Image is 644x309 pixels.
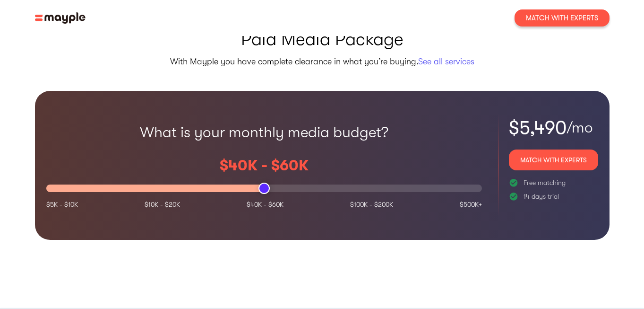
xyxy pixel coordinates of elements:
h1: Paid Media Package [35,27,610,51]
div: Free matching [524,178,566,187]
p: $5K - $10K [46,200,78,210]
p: $10K - $20K [145,200,180,210]
div: /mo [567,123,593,132]
div: Match With Experts [520,155,587,165]
div: 14 days trial [524,192,559,201]
p: $500K+ [460,200,482,210]
h3: What is your monthly media budget? [46,123,482,142]
p: With Mayple you have complete clearance in what you’re buying. [35,55,610,68]
a: See all services [418,57,474,66]
p: $40K - $60K [247,200,283,210]
div: Match With Experts [526,13,598,23]
p: $5,490 [509,114,567,142]
p: $100K - $200K [350,200,393,210]
p: $40K - $60K [46,154,482,177]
